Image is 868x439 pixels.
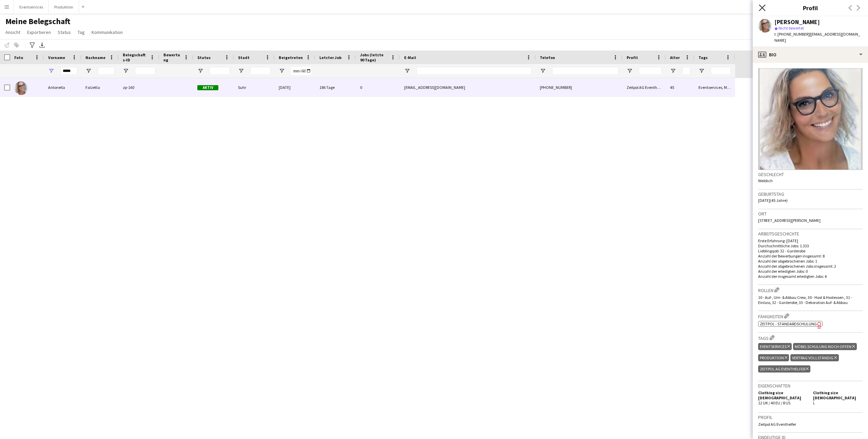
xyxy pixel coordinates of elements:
div: 0 [356,78,400,97]
button: Filtermenü öffnen [670,68,676,74]
div: Bio [753,46,868,63]
h3: Eigenschaften [758,383,863,389]
span: Meine Belegschaft [5,16,71,26]
img: Crew-Avatar oder Foto [758,68,863,170]
h3: Tags [758,334,863,341]
span: Tag [78,29,85,35]
span: Tags [698,55,708,60]
h3: Geburtstag [758,191,863,197]
div: Zeitpol AG Eventhelfer [623,78,666,97]
span: Alter [670,55,680,60]
button: Filtermenü öffnen [698,68,705,74]
button: Filtermenü öffnen [540,68,546,74]
div: Antonella [44,78,81,97]
span: Foto [14,55,23,60]
input: Tags Filtereingang [711,67,731,75]
span: Aktiv [197,85,218,90]
span: Weiblich [758,178,773,183]
button: Filtermenü öffnen [627,68,633,74]
span: [DATE] (45 Jahre) [758,198,788,203]
button: Filtermenü öffnen [48,68,54,74]
input: Alter Filtereingang [682,67,690,75]
span: 10 - Auf-, Um- & Abbau Crew, 30 - Host & Hostessen , 31 - Einlass, 32 - Garderobe, 33 - Dekoratio... [758,295,852,305]
span: | [EMAIL_ADDRESS][DOMAIN_NAME] [774,32,860,43]
button: Filtermenü öffnen [404,68,410,74]
input: Stadt Filtereingang [250,67,271,75]
p: Anzahl der abgebrochenen Jobs insgesamt: 2 [758,264,863,269]
div: Falzetta [81,78,119,97]
div: [PHONE_NUMBER] [536,78,623,97]
h5: Clothing size [DEMOGRAPHIC_DATA] [813,390,863,400]
span: Stadt [238,55,250,60]
h3: Geschlecht [758,171,863,177]
button: Filtermenü öffnen [85,68,92,74]
p: Anzahl der Bewerbungen insgesamt: 8 [758,253,863,259]
button: Filtermenü öffnen [123,68,129,74]
div: [DATE] [275,78,315,97]
input: Belegschafts-ID Filtereingang [135,67,155,75]
div: Eventservices, Möbelschulung noch offen, Produktion, Vertrag vollständig, Zeitpol AG Eventhelfer [694,78,735,97]
span: Kommunikation [92,29,123,35]
button: Filtermenü öffnen [238,68,244,74]
span: Jobs (letzte 90 Tage) [360,52,388,62]
span: [STREET_ADDRESS][PERSON_NAME] [758,218,821,223]
span: Telefon [540,55,555,60]
span: Beigetreten [279,55,303,60]
a: Kommunikation [89,28,125,37]
span: 12 UK / 40 EU / 8 US [758,400,790,405]
h5: Clothing size [DEMOGRAPHIC_DATA] [758,390,808,400]
div: [EMAIL_ADDRESS][DOMAIN_NAME] [400,78,536,97]
h3: Profil [758,414,863,420]
input: Status Filtereingang [210,67,230,75]
span: Bewertung [163,52,181,62]
div: Produktion [758,354,789,361]
button: Filtermenü öffnen [197,68,203,74]
div: 186 Tage [315,78,356,97]
p: Erste Erfahrung: [DATE] [758,238,863,243]
button: Eventservices [14,0,49,14]
div: Möbelschulung noch offen [793,343,856,350]
input: Beigetreten Filtereingang [291,67,311,75]
input: Vorname Filtereingang [60,67,77,75]
p: Anzahl der erledigten Jobs: 0 [758,269,863,274]
span: Belegschafts-ID [123,52,147,62]
div: 45 [666,78,694,97]
h3: Ort [758,211,863,217]
div: zp-160 [119,78,159,97]
div: Vertrag vollständig [790,354,839,361]
h3: Fähigkeiten [758,312,863,320]
span: Vorname [48,55,65,60]
span: L [813,400,815,405]
span: Letzter Job [319,55,341,60]
h3: Rollen [758,286,863,293]
app-action-btn: Erweiterte Filter [28,41,36,49]
app-action-btn: XLSX exportieren [38,41,46,49]
p: Zeitpol AG Eventhelfer [758,422,863,427]
a: Exportieren [24,28,54,37]
input: Telefon Filtereingang [552,67,618,75]
div: Eventservices [758,343,792,350]
input: Profil Filtereingang [639,67,662,75]
span: Ansicht [5,29,20,35]
span: t. [PHONE_NUMBER] [774,32,810,37]
span: E-Mail [404,55,416,60]
div: Zeitpol AG Eventhelfer [758,365,810,373]
div: [PERSON_NAME] [774,19,820,25]
span: Nachname [85,55,105,60]
a: Status [55,28,74,37]
input: E-Mail Filtereingang [416,67,532,75]
span: Zeitpol - Standardschulung [760,321,817,326]
a: Tag [75,28,87,37]
h3: Arbeitsgeschichte [758,231,863,237]
div: Suhr [234,78,275,97]
a: Ansicht [3,28,23,37]
button: Filtermenü öffnen [279,68,285,74]
span: Profil [627,55,638,60]
h3: Profil [753,3,868,12]
span: Status [58,29,71,35]
span: Status [197,55,211,60]
p: Durchschnittliche Jobs: 1.333 [758,243,863,248]
button: Produktion [49,0,79,14]
span: Exportieren [27,29,51,35]
span: Nicht bewertet [778,25,804,31]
